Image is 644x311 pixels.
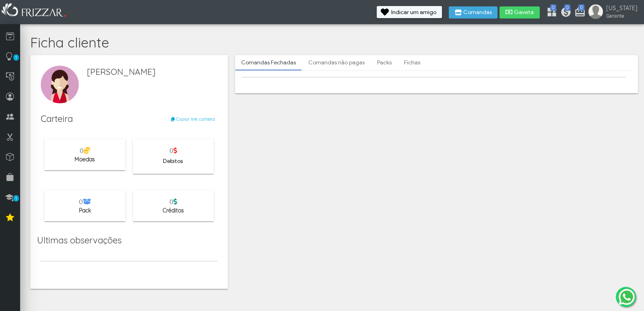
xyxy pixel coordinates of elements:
[87,66,217,78] span: [PERSON_NAME]
[157,155,188,167] button: Debitos
[606,12,638,20] span: Gerente
[169,146,177,154] span: 0
[606,4,638,12] span: [US_STATE]
[514,10,534,15] span: Gaveta
[546,6,554,20] a: 0
[391,10,436,15] span: Indicar um amigo
[560,6,568,20] a: 0
[303,56,370,70] a: Comandas não pagas
[79,198,91,206] span: 0
[176,116,215,122] span: Copiar link carteira
[500,6,540,19] button: Gaveta
[13,195,19,202] span: 1
[163,207,184,214] span: Créditos
[550,4,556,11] span: 0
[30,35,638,50] h4: Ficha cliente
[80,146,90,154] span: 0
[377,6,442,18] button: Indicar um amigo
[463,10,492,15] span: Comandas
[574,6,582,20] a: 0
[617,287,636,307] img: whatsapp.png
[235,56,301,70] a: Comandas Fechadas
[74,156,95,163] span: Moedas
[398,56,426,70] a: Fichas
[578,4,584,11] span: 0
[163,155,183,167] span: Debitos
[41,114,217,124] h1: Carteira
[588,4,640,21] a: [US_STATE] Gerente
[169,198,177,206] span: 0
[372,56,397,70] a: Packs
[13,54,19,61] span: 1
[169,114,218,124] button: Copiar link carteira
[449,6,497,19] button: Comandas
[564,4,570,11] span: 0
[79,207,91,214] span: Pack
[37,235,122,245] h1: Ultimas observações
